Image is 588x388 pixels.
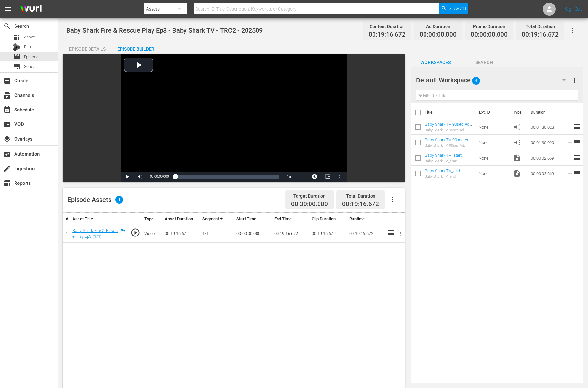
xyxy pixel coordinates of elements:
div: Episode Builder [111,41,160,57]
td: None [476,119,510,135]
span: reorder [573,138,581,146]
span: 1 [115,196,123,204]
div: Default Workspace [416,71,572,89]
div: Baby Shark TV_start bumper_2sec [425,159,474,163]
span: 00:19:16.672 [522,31,559,38]
span: Episode [13,53,21,61]
span: 00:19:16.672 [369,31,405,38]
button: Picture-in-Picture [321,172,334,182]
span: Schedule [3,106,11,114]
span: reorder [573,169,581,177]
span: Video [513,170,521,177]
th: Asset Duration [162,213,200,225]
th: Title [425,103,475,121]
td: 00:01:30.023 [528,119,564,135]
span: reorder [573,154,581,162]
th: Asset Title [70,213,128,225]
span: more_vert [571,76,578,84]
svg: Add to Episode [566,123,573,131]
div: Bits [13,43,21,51]
td: 00:19:16.672 [272,225,309,242]
span: Ad [513,123,521,131]
td: None [476,150,510,166]
th: # [63,213,70,225]
span: Baby Shark Fire & Rescue Play Ep3 - Baby Shark TV - TRC2 - 202509 [66,26,263,34]
span: 00:00:00.000 [471,31,508,38]
img: ans4CAIJ8jUAAAAAAAAAAAAAAAAAAAAAAAAgQb4GAAAAAAAAAAAAAAAAAAAAAAAAJMjXAAAAAAAAAAAAAAAAAAAAAAAAgAT5G... [16,2,47,17]
th: Runtime [347,213,384,225]
span: 00:19:16.672 [342,200,379,208]
span: Series [24,63,36,70]
td: None [476,166,510,181]
button: Fullscreen [334,172,347,182]
button: Episode Builder [111,41,160,54]
div: Video Player [121,54,347,182]
svg: Add to Episode [566,139,573,146]
button: more_vert [571,72,578,88]
td: 1 [63,225,70,242]
th: Type [509,103,527,121]
span: Search [460,58,508,67]
span: Asset [24,34,35,40]
span: menu [4,5,12,13]
span: Workspaces [411,58,460,67]
div: Total Duration [522,22,559,31]
td: 00:01:30.090 [528,135,564,150]
a: Baby Shark TV 90sec Ad slate_글로벌 앱 홍보 영상 프린세스 앱 ([DATE]~[DATE]) [425,122,472,143]
button: Jump To Time [308,172,321,182]
span: Asset [13,33,21,41]
div: Episode Assets [68,196,123,204]
td: 00:00:02.669 [528,150,564,166]
button: Playback Rate [282,172,295,182]
span: Episode [24,54,38,60]
td: 1/1 [200,225,234,242]
svg: Add to Episode [566,154,573,162]
span: Reports [3,179,11,187]
button: Mute [134,172,147,182]
td: 00:19:16.672 [162,225,200,242]
a: Sign Out [565,6,582,12]
span: Overlays [3,135,11,143]
span: Create [3,77,11,85]
div: Promo Duration [471,22,508,31]
th: Duration [527,103,566,121]
span: 00:00:00.000 [420,31,457,38]
button: Episode Details [63,41,111,54]
div: Total Duration [342,192,379,201]
div: Ad Duration [420,22,457,31]
td: None [476,135,510,150]
span: Search [449,3,466,14]
a: Baby Shark TV_start bumper_2sec [425,153,464,163]
span: Channels [3,91,11,99]
th: Start Time [234,213,271,225]
svg: Add to Episode [566,170,573,177]
div: Baby Shark TV 90sec Ad slate_글로벌 앱 홍보 영상 프린세스 앱 ([DATE]~[DATE]) [425,128,474,132]
span: 4 [472,74,480,88]
span: 00:30:00.000 [291,201,328,208]
th: Clip Duration [309,213,347,225]
button: Search [439,3,468,14]
div: Episode Details [63,41,111,57]
th: Ext. ID [475,103,509,121]
span: Ad [513,139,521,146]
div: Target Duration [291,192,328,201]
td: 00:19:16.672 [347,225,384,242]
div: Progress Bar [175,175,279,179]
th: Type [142,213,162,225]
span: Video [513,154,521,162]
td: Video [142,225,162,242]
a: Baby Shark TV 90sec Ad Slate_re [425,137,472,147]
span: Search [3,22,11,30]
span: play_circle_outline [131,228,140,237]
div: Baby Shark TV 90sec Ad Slate_re [425,143,474,148]
span: reorder [573,123,581,131]
th: Segment # [200,213,234,225]
a: Baby Shark Fire & Rescue Play Ep3 (1/1) [72,228,118,239]
span: Automation [3,150,11,158]
th: End Time [272,213,309,225]
div: Content Duration [369,22,405,31]
button: Play [121,172,134,182]
span: Ingestion [3,165,11,173]
div: Baby Shark TV_end bumper_2sec [425,174,474,179]
span: VOD [3,121,11,128]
